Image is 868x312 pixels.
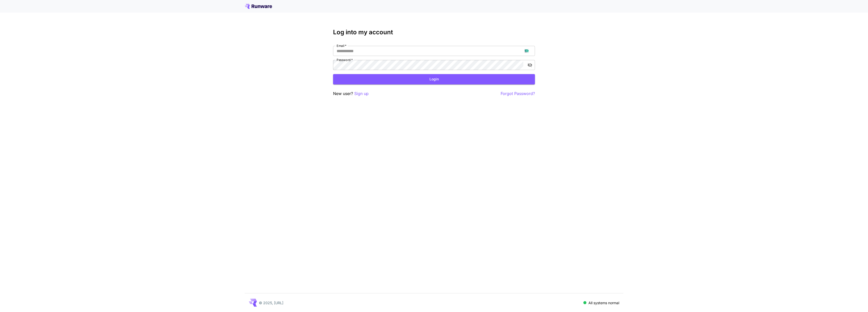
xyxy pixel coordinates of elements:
[337,58,353,62] label: Password
[525,60,534,70] button: toggle password visibility
[259,300,283,305] p: © 2025, [URL]
[501,90,535,97] button: Forgot Password?
[333,74,535,84] button: Login
[588,300,619,305] p: All systems normal
[333,29,535,36] h3: Log into my account
[337,44,346,48] label: Email
[354,90,369,97] button: Sign up
[333,90,369,97] p: New user?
